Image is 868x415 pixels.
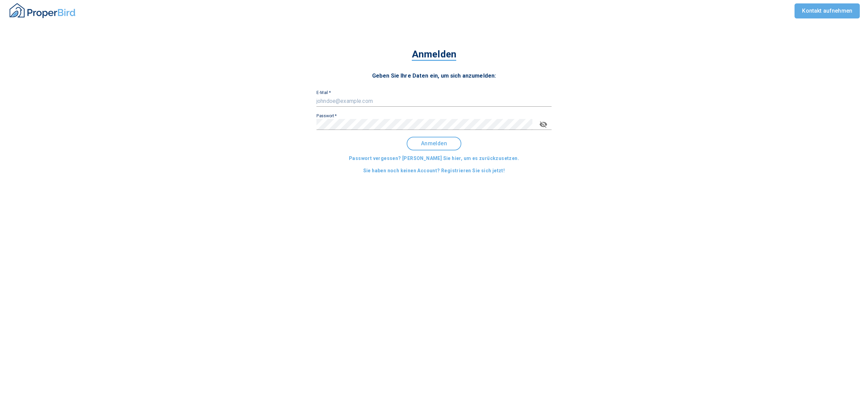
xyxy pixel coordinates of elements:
[413,140,455,147] span: Anmelden
[407,137,461,150] button: Anmelden
[316,96,552,107] input: johndoe@example.com
[372,72,496,79] span: Geben Sie Ihre Daten ein, um sich anzumelden:
[316,91,331,95] label: E-Mail
[535,116,552,133] button: toggle password visibility
[363,166,505,175] span: Sie haben noch keinen Account? Registrieren Sie sich jetzt!
[795,3,860,18] a: Kontakt aufnehmen
[8,2,77,19] img: ProperBird Logo and Home Button
[412,49,456,61] span: Anmelden
[346,152,522,165] button: Passwort vergessen? [PERSON_NAME] Sie hier, um es zurückzusetzen.
[8,0,77,22] button: ProperBird Logo and Home Button
[361,164,508,177] button: Sie haben noch keinen Account? Registrieren Sie sich jetzt!
[349,154,519,163] span: Passwort vergessen? [PERSON_NAME] Sie hier, um es zurückzusetzen.
[316,114,337,118] label: Passwort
